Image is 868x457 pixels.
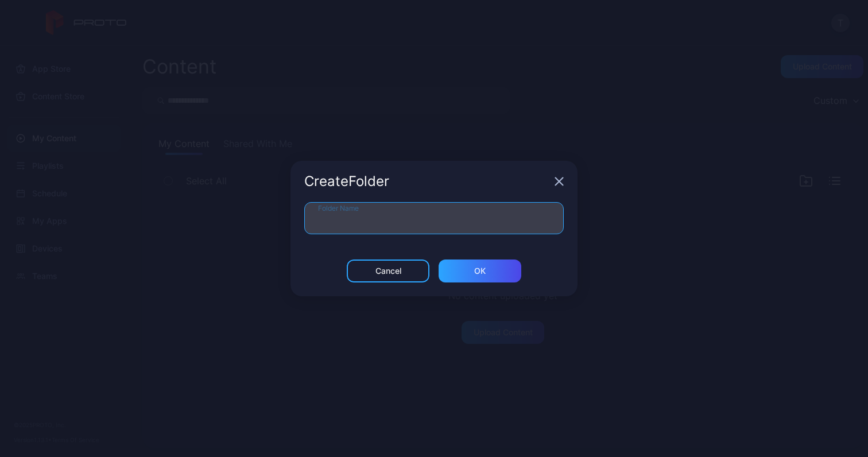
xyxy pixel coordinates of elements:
[304,202,564,234] input: Folder Name
[375,266,401,276] div: Cancel
[439,260,521,282] button: ОК
[474,266,486,276] div: ОК
[304,175,550,188] div: Create Folder
[347,260,429,282] button: Cancel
